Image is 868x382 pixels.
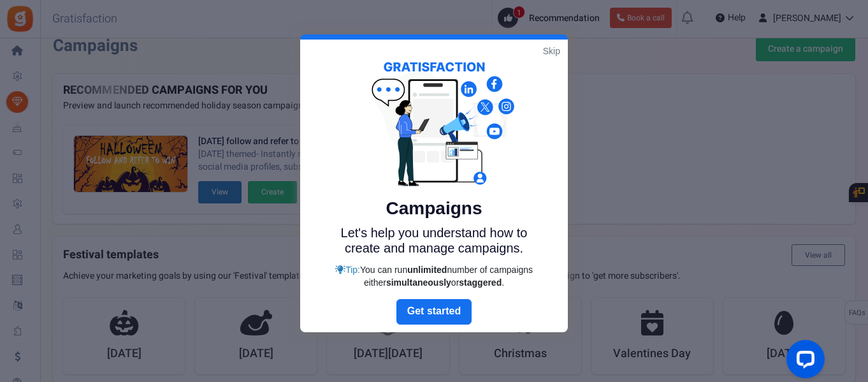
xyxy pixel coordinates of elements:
[407,265,447,275] strong: unlimited
[396,299,472,325] a: Next
[543,45,560,57] a: Skip
[329,263,539,289] div: Tip:
[329,225,539,256] p: Let's help you understand how to create and manage campaigns.
[360,265,533,288] span: You can run number of campaigns either or .
[386,277,451,288] strong: simultaneously
[329,198,539,219] h5: Campaigns
[459,277,502,288] strong: staggered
